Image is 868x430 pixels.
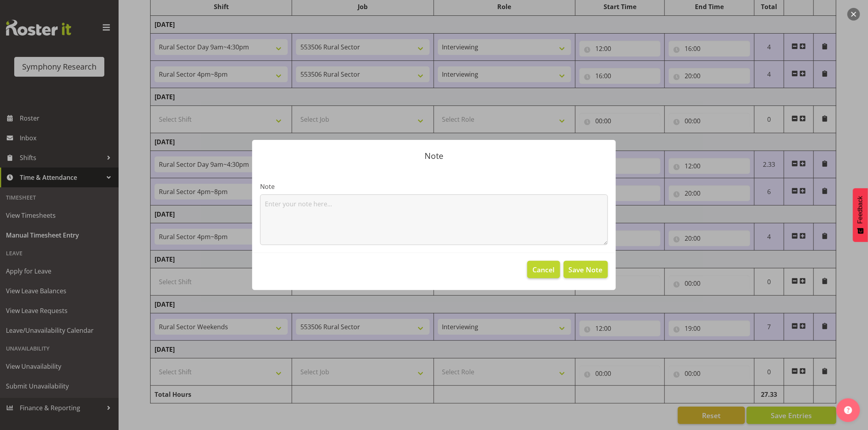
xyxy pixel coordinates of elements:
span: Cancel [533,264,555,275]
img: help-xxl-2.png [844,406,852,414]
button: Feedback - Show survey [853,188,868,242]
label: Note [260,182,608,191]
button: Save Note [564,261,608,278]
span: Feedback [857,196,864,224]
span: Save Note [569,264,603,275]
button: Cancel [527,261,560,278]
p: Note [260,152,608,160]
